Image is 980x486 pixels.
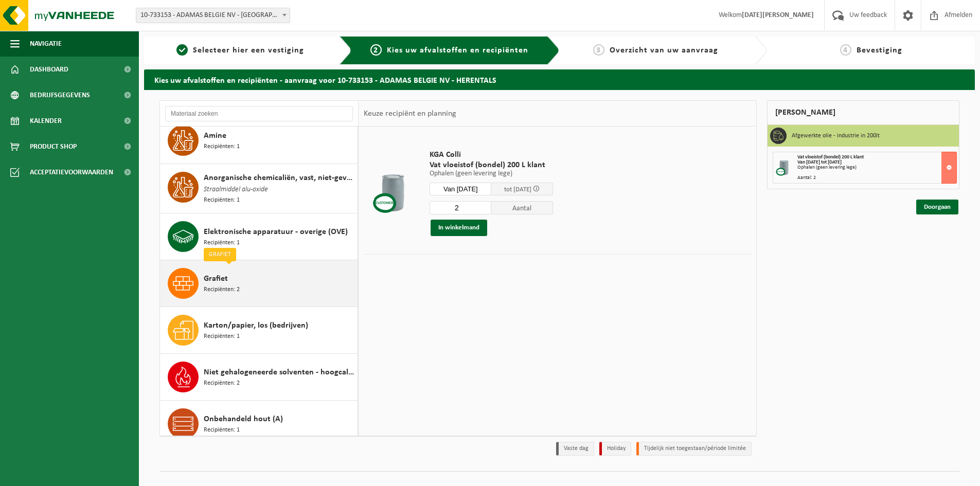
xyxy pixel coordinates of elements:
span: Elektronische apparatuur - overige (OVE) [204,226,348,238]
span: Dashboard [30,57,68,82]
strong: Van [DATE] tot [DATE] [797,159,842,165]
span: Navigatie [30,31,62,57]
div: Keuze recipiënt en planning [359,101,461,127]
span: Bevestiging [857,46,902,55]
span: 10-733153 - ADAMAS BELGIE NV - HERENTALS [136,8,290,23]
span: Vat vloeistof (bondel) 200 L klant [797,154,864,160]
button: In winkelmand [431,220,487,236]
span: Straalmiddel alu-oxide [204,184,268,195]
button: Karton/papier, los (bedrijven) Recipiënten: 1 [160,307,358,354]
li: Tijdelijk niet toegestaan/période limitée [636,442,752,456]
span: Recipiënten: 1 [204,238,240,248]
span: Kalender [30,108,62,134]
span: Bedrijfsgegevens [30,82,90,108]
p: Ophalen (geen levering lege) [430,170,553,177]
span: Selecteer hier een vestiging [193,46,304,55]
button: Anorganische chemicaliën, vast, niet-gevaarlijk Straalmiddel alu-oxide Recipiënten: 1 [160,164,358,213]
input: Materiaal zoeken [165,106,353,121]
button: Niet gehalogeneerde solventen - hoogcalorisch in kleinverpakking Recipiënten: 2 [160,354,358,401]
span: Recipiënten: 1 [204,195,240,205]
button: Amine Recipiënten: 1 [160,117,358,164]
span: 4 [840,44,851,56]
span: Kies uw afvalstoffen en recipiënten [387,46,528,55]
span: Karton/papier, los (bedrijven) [204,319,308,332]
button: Onbehandeld hout (A) Recipiënten: 1 [160,401,358,447]
div: [PERSON_NAME] [767,100,959,125]
span: Overzicht van uw aanvraag [610,46,718,55]
span: Aantal [491,201,553,214]
span: tot [DATE] [504,186,531,193]
li: Holiday [599,442,631,456]
span: Grafiet [204,273,228,285]
span: Onbehandeld hout (A) [204,413,283,425]
div: Ophalen (geen levering lege) [797,165,956,170]
a: 1Selecteer hier een vestiging [149,44,331,57]
span: 3 [593,44,604,56]
input: Selecteer datum [430,183,491,195]
span: 2 [370,44,382,56]
span: Niet gehalogeneerde solventen - hoogcalorisch in kleinverpakking [204,366,355,379]
span: Vat vloeistof (bondel) 200 L klant [430,160,553,170]
span: Recipiënten: 1 [204,425,240,435]
button: Grafiet Recipiënten: 2 [160,260,358,307]
a: Doorgaan [916,200,958,214]
strong: [DATE][PERSON_NAME] [742,11,814,19]
span: Anorganische chemicaliën, vast, niet-gevaarlijk [204,172,355,184]
h2: Kies uw afvalstoffen en recipiënten - aanvraag voor 10-733153 - ADAMAS BELGIE NV - HERENTALS [144,69,975,89]
button: Elektronische apparatuur - overige (OVE) Recipiënten: 1 [160,213,358,260]
span: Recipiënten: 2 [204,379,240,388]
div: Aantal: 2 [797,175,956,181]
span: Acceptatievoorwaarden [30,159,113,185]
span: 10-733153 - ADAMAS BELGIE NV - HERENTALS [136,8,290,23]
span: Recipiënten: 2 [204,285,240,295]
span: Product Shop [30,134,77,159]
span: Recipiënten: 1 [204,142,240,152]
h3: Afgewerkte olie - industrie in 200lt [792,128,880,144]
span: KGA Colli [430,150,553,160]
span: Recipiënten: 1 [204,332,240,341]
li: Vaste dag [556,442,594,456]
span: Amine [204,130,226,142]
span: 1 [176,44,188,56]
